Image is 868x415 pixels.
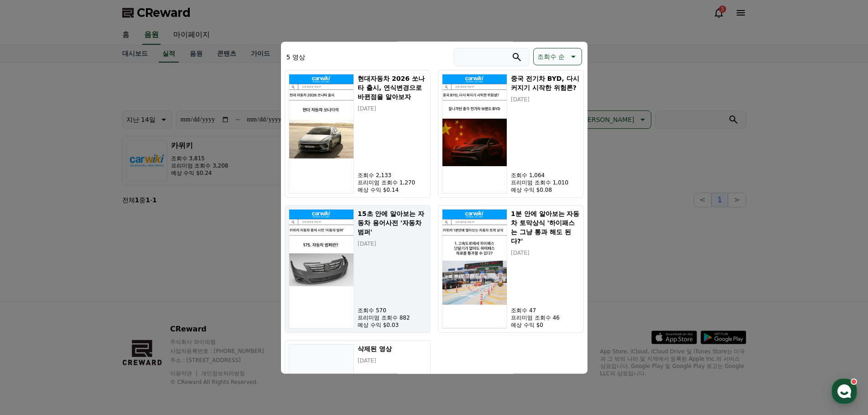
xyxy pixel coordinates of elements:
[438,205,584,333] button: 1분 안에 알아보는 자동차 토막상식 '하이패스는 그냥 통과 해도 된다?' 1분 안에 알아보는 자동차 토막상식 '하이패스는 그냥 통과 해도 된다?' [DATE] 조회수 47 프...
[358,344,426,353] h5: 삭제된 영상
[358,209,426,236] h5: 15초 안에 알아보는 자동차 용어사전 '자동차 범퍼'
[29,303,34,310] span: 홈
[358,179,426,186] p: 프리미엄 조회수 1,270
[511,307,579,314] p: 조회수 47
[289,74,354,194] img: 현대자동차 2026 쏘나타 출시, 연식변경으로 바뀐점을 알아보자
[289,209,354,329] img: 15초 안에 알아보는 자동차 용어사전 '자동차 범퍼'
[286,53,305,62] p: 5 영상
[3,289,60,312] a: 홈
[438,70,584,198] button: 중국 전기차 BYD, 다시 커지기 시작한 위험론? 중국 전기차 BYD, 다시 커지기 시작한 위험론? [DATE] 조회수 1,064 프리미엄 조회수 1,010 예상 수익 $0.08
[442,74,508,194] img: 중국 전기차 BYD, 다시 커지기 시작한 위험론?
[285,70,431,198] button: 현대자동차 2026 쏘나타 출시, 연식변경으로 바뀐점을 알아보자 현대자동차 2026 쏘나타 출시, 연식변경으로 바뀐점을 알아보자 [DATE] 조회수 2,133 프리미엄 조회수...
[281,42,587,373] div: modal
[537,50,565,63] p: 조회수 순
[358,186,426,194] p: 예상 수익 $0.14
[358,240,426,247] p: [DATE]
[511,209,579,246] h5: 1분 안에 알아보는 자동차 토막상식 '하이패스는 그냥 통과 해도 된다?'
[285,205,431,333] button: 15초 안에 알아보는 자동차 용어사전 '자동차 범퍼' 15초 안에 알아보는 자동차 용어사전 '자동차 범퍼' [DATE] 조회수 570 프리미엄 조회수 882 예상 수익 $0.03
[60,289,118,312] a: 대화
[511,249,579,257] p: [DATE]
[442,209,508,329] img: 1분 안에 알아보는 자동차 토막상식 '하이패스는 그냥 통과 해도 된다?'
[511,74,579,92] h5: 중국 전기차 BYD, 다시 커지기 시작한 위험론?
[358,172,426,179] p: 조회수 2,133
[358,357,426,364] p: [DATE]
[511,186,579,194] p: 예상 수익 $0.08
[511,179,579,186] p: 프리미엄 조회수 1,010
[83,304,94,311] span: 대화
[141,303,152,310] span: 설정
[511,321,579,329] p: 예상 수익 $0
[358,105,426,112] p: [DATE]
[358,307,426,314] p: 조회수 570
[358,321,426,329] p: 예상 수익 $0.03
[511,172,579,179] p: 조회수 1,064
[118,289,175,312] a: 설정
[511,96,579,103] p: [DATE]
[511,314,579,321] p: 프리미엄 조회수 46
[533,48,582,65] button: 조회수 순
[358,74,426,101] h5: 현대자동차 2026 쏘나타 출시, 연식변경으로 바뀐점을 알아보자
[358,314,426,321] p: 프리미엄 조회수 882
